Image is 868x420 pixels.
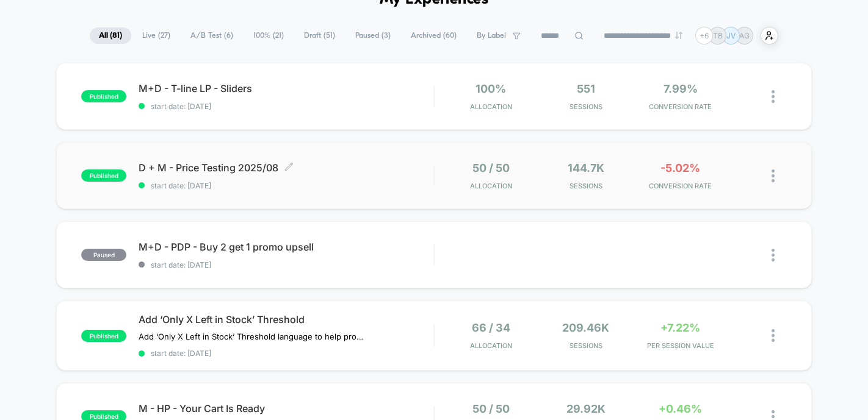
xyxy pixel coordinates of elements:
span: Sessions [541,102,630,111]
span: 551 [577,82,595,95]
img: close [772,249,775,262]
span: published [81,169,126,182]
span: Sessions [541,182,630,190]
span: Paused ( 3 ) [346,27,400,44]
span: published [81,90,126,102]
span: start date: [DATE] [139,181,433,190]
span: Allocation [470,182,512,190]
span: CONVERSION RATE [636,102,725,111]
img: close [772,169,775,182]
span: By Label [477,31,506,40]
span: paused [81,249,126,261]
span: All ( 81 ) [90,27,131,44]
span: 100% [476,82,506,95]
span: Sessions [541,341,630,350]
p: JV [726,31,736,40]
img: end [675,32,682,39]
span: Archived ( 60 ) [402,27,466,44]
span: PER SESSION VALUE [636,341,725,350]
span: A/B Test ( 6 ) [181,27,242,44]
span: Live ( 27 ) [133,27,179,44]
span: 66 / 34 [472,321,510,334]
span: Allocation [470,102,512,111]
span: 144.7k [568,162,604,174]
span: start date: [DATE] [139,102,433,111]
span: published [81,330,126,342]
span: +0.46% [659,402,702,415]
div: + 6 [695,27,713,44]
span: 50 / 50 [472,162,510,174]
img: close [772,329,775,342]
span: M - HP - Your Cart Is Ready [139,402,433,415]
span: 100% ( 21 ) [244,27,293,44]
span: start date: [DATE] [139,260,433,269]
span: 50 / 50 [472,402,510,415]
span: D + M - Price Testing 2025/08 [139,162,433,174]
span: -5.02% [660,162,700,174]
span: 209.46k [562,321,609,334]
span: Allocation [470,341,512,350]
span: 29.92k [566,402,606,415]
p: AG [739,31,750,40]
span: M+D - T-line LP - Sliders [139,82,433,94]
span: 7.99% [664,82,698,95]
span: +7.22% [660,321,700,334]
span: M+D - PDP - Buy 2 get 1 promo upsell [139,241,433,253]
p: TB [713,31,723,40]
span: Add ‘Only X Left in Stock’ Threshold language to help promote urgency [139,332,365,341]
span: Add ‘Only X Left in Stock’ Threshold [139,313,433,326]
span: start date: [DATE] [139,349,433,358]
span: CONVERSION RATE [636,182,725,190]
span: Draft ( 51 ) [295,27,344,44]
img: close [772,90,775,103]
